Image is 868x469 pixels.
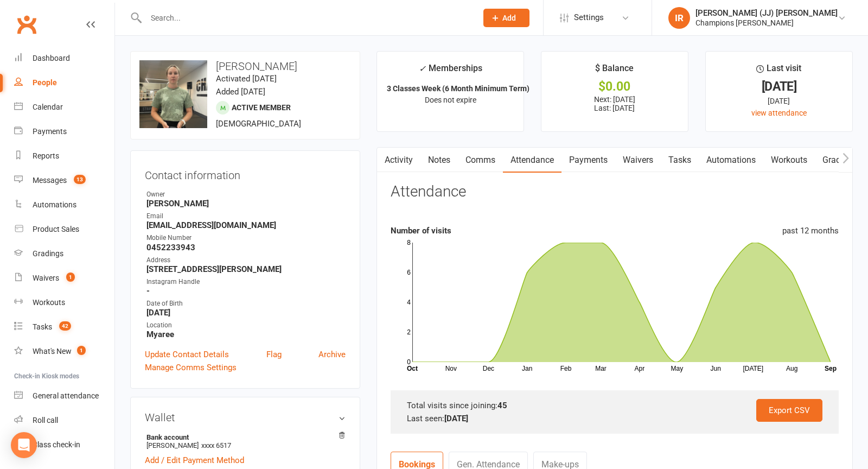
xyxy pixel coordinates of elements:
[145,165,346,181] h3: Contact information
[146,308,346,318] strong: [DATE]
[143,10,469,26] input: Search...
[483,9,529,27] button: Add
[146,329,346,339] strong: Myaree
[458,148,503,173] a: Comms
[66,272,75,282] span: 1
[407,399,822,412] div: Total visits since joining:
[716,95,843,107] div: [DATE]
[551,95,678,112] p: Next: [DATE] Last: [DATE]
[145,432,346,451] li: [PERSON_NAME]
[201,441,231,449] span: xxxx 6517
[33,54,70,62] div: Dashboard
[146,320,346,331] div: Location
[661,148,699,173] a: Tasks
[14,290,114,315] a: Workouts
[419,64,426,74] i: ✓
[146,277,346,287] div: Instagram Handle
[14,95,114,119] a: Calendar
[14,266,114,290] a: Waivers 1
[420,148,458,173] a: Notes
[716,81,843,92] div: [DATE]
[59,321,71,331] span: 42
[33,151,59,160] div: Reports
[33,298,65,307] div: Workouts
[266,348,282,361] a: Flag
[33,200,76,209] div: Automations
[419,61,482,81] div: Memberships
[391,183,466,200] h3: Attendance
[14,242,114,266] a: Gradings
[595,61,634,81] div: $ Balance
[33,391,99,400] div: General attendance
[11,432,37,458] div: Open Intercom Messenger
[497,401,507,410] strong: 45
[14,71,114,95] a: People
[574,5,604,30] span: Settings
[14,168,114,193] a: Messages 13
[763,148,815,173] a: Workouts
[425,96,476,104] span: Does not expire
[377,148,420,173] a: Activity
[74,175,86,184] span: 13
[139,60,351,72] h3: [PERSON_NAME]
[33,249,63,258] div: Gradings
[756,399,822,422] a: Export CSV
[14,46,114,71] a: Dashboard
[146,199,346,208] strong: [PERSON_NAME]
[33,416,58,424] div: Roll call
[145,361,237,374] a: Manage Comms Settings
[216,74,277,84] time: Activated [DATE]
[33,322,52,331] div: Tasks
[14,408,114,433] a: Roll call
[14,144,114,168] a: Reports
[139,60,207,128] img: image1736757416.png
[33,78,57,87] div: People
[146,220,346,230] strong: [EMAIL_ADDRESS][DOMAIN_NAME]
[407,412,822,425] div: Last seen:
[146,264,346,274] strong: [STREET_ADDRESS][PERSON_NAME]
[13,11,40,38] a: Clubworx
[145,348,229,361] a: Update Contact Details
[33,103,63,111] div: Calendar
[14,339,114,364] a: What's New1
[77,346,86,355] span: 1
[503,148,561,173] a: Attendance
[14,384,114,408] a: General attendance kiosk mode
[751,109,807,117] a: view attendance
[232,103,291,112] span: Active member
[14,193,114,217] a: Automations
[14,315,114,339] a: Tasks 42
[695,8,838,18] div: [PERSON_NAME] (JJ) [PERSON_NAME]
[318,348,346,361] a: Archive
[444,414,468,423] strong: [DATE]
[146,189,346,200] div: Owner
[216,87,265,97] time: Added [DATE]
[391,226,451,236] strong: Number of visits
[14,433,114,457] a: Class kiosk mode
[33,347,72,356] div: What's New
[387,84,529,93] strong: 3 Classes Week (6 Month Minimum Term)
[33,127,67,136] div: Payments
[615,148,661,173] a: Waivers
[699,148,763,173] a: Automations
[756,61,801,81] div: Last visit
[145,454,244,467] a: Add / Edit Payment Method
[14,119,114,144] a: Payments
[33,274,59,282] div: Waivers
[695,18,838,28] div: Champions [PERSON_NAME]
[33,440,80,449] div: Class check-in
[145,411,346,423] h3: Wallet
[668,7,690,29] div: IR
[146,233,346,243] div: Mobile Number
[146,255,346,265] div: Address
[146,433,340,441] strong: Bank account
[216,119,301,129] span: [DEMOGRAPHIC_DATA]
[561,148,615,173] a: Payments
[146,286,346,296] strong: -
[146,299,346,309] div: Date of Birth
[146,211,346,221] div: Email
[33,225,79,233] div: Product Sales
[502,14,516,22] span: Add
[146,243,346,252] strong: 0452233943
[551,81,678,92] div: $0.00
